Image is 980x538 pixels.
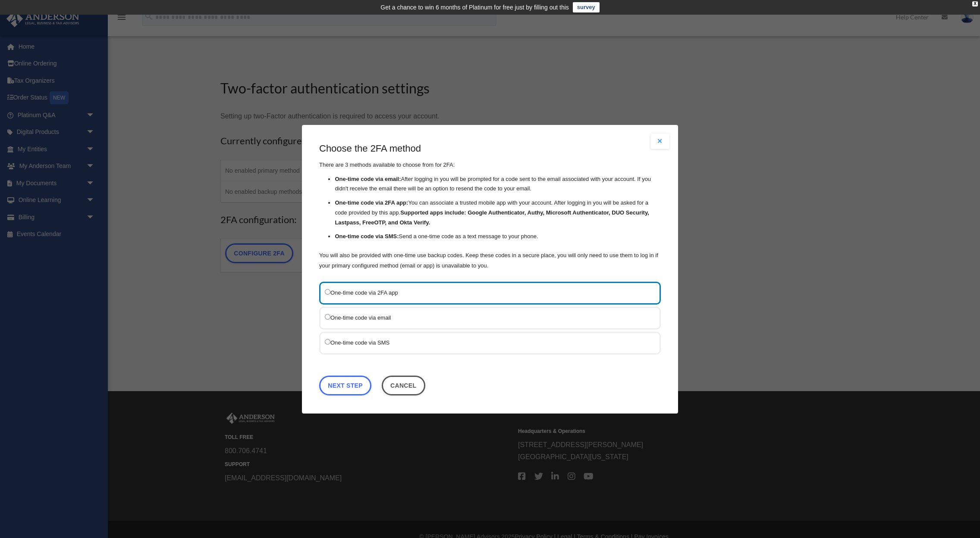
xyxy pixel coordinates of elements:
strong: Supported apps include: Google Authenticator, Authy, Microsoft Authenticator, DUO Security, Lastp... [335,209,649,226]
strong: One-time code via 2FA app: [335,199,408,206]
div: Get a chance to win 6 months of Platinum for free just by filling out this [380,2,569,12]
button: Close this dialog window [382,375,425,395]
li: You can associate a trusted mobile app with your account. After logging in you will be asked for ... [335,198,661,227]
a: survey [573,2,600,12]
label: One-time code via email [325,312,647,323]
strong: One-time code via email: [335,175,401,182]
label: One-time code via 2FA app [325,287,647,298]
label: One-time code via SMS [325,337,647,348]
button: Close modal [650,134,669,149]
input: One-time code via email [325,314,330,319]
input: One-time code via 2FA app [325,289,330,294]
p: You will also be provided with one-time use backup codes. Keep these codes in a secure place, you... [319,250,661,271]
li: Send a one-time code as a text message to your phone. [335,232,661,242]
li: After logging in you will be prompted for a code sent to the email associated with your account. ... [335,174,661,194]
div: There are 3 methods available to choose from for 2FA: [319,142,661,271]
div: close [972,1,978,6]
input: One-time code via SMS [325,339,330,344]
strong: One-time code via SMS: [335,233,399,239]
a: Next Step [319,375,371,395]
h3: Choose the 2FA method [319,142,661,155]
